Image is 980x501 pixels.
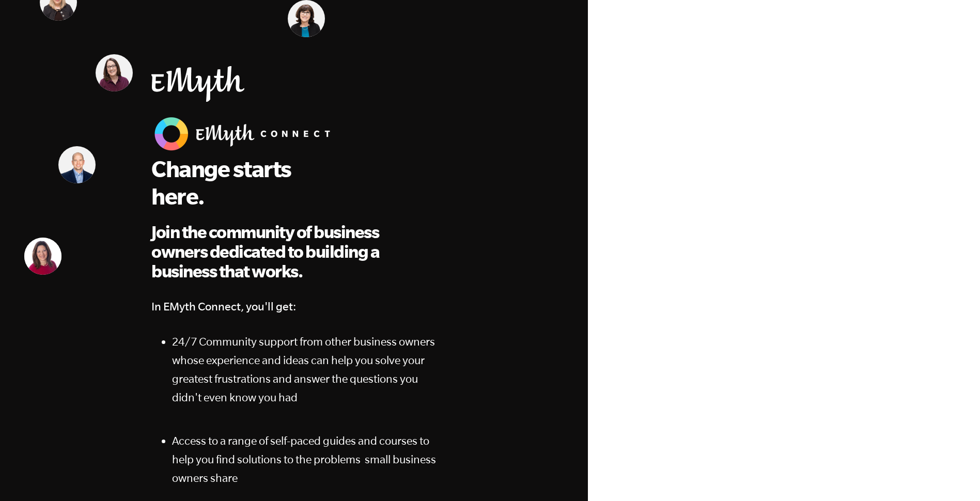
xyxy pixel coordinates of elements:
[151,155,322,210] h1: Change starts here.
[151,222,437,281] h2: Join the community of business owners dedicated to building a business that works.
[151,297,437,316] h4: In EMyth Connect, you'll get:
[58,146,96,183] img: Jonathan Slater, EMyth Business Coach
[172,332,437,406] p: 24/7 Community support from other business owners whose experience and ideas can help you solve y...
[96,54,133,91] img: Melinda Lawson, EMyth Business Coach
[24,238,61,275] img: Vicky Gavrias, EMyth Business Coach
[151,114,337,153] img: EMyth Connect Banner w White Text
[151,66,244,102] img: EMyth
[172,434,436,484] span: Access to a range of self-paced guides and courses to help you find solutions to the problems sma...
